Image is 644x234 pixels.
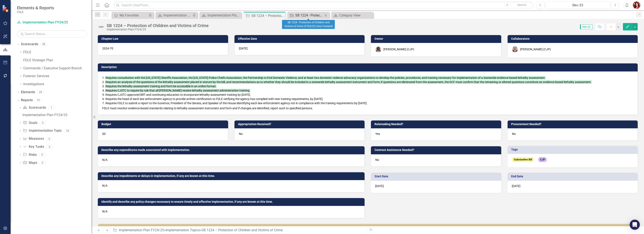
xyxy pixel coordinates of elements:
li: Requires CJSTC-approved BRT and continuing education to incorporate lethality assessment training... [105,93,633,97]
div: SB 1224 – Protection of Children and Victims of Crime [107,23,209,28]
li: Requires the head of each law enforcement agency to provide written certification to FDLE verifyi... [105,97,633,101]
h3: Tags [511,148,636,151]
h3: Procurement Needed? [511,123,636,126]
a: Implementation Topics [166,228,200,232]
a: Implementation Plan FY24/25 [200,13,241,18]
span: Requires an analysis of the questions of the lethality assessment placed in statute by the bill, ... [105,80,592,84]
span: Requires consultation with the [US_STATE] Sheriffs Association, the [US_STATE] Police Chiefs Asso... [105,76,546,79]
h3: Appropriation Received? [238,123,363,126]
span: Search [517,3,526,7]
a: Implementation Plan FY24/25 [119,228,164,232]
a: Reports [21,98,33,103]
div: SB 1224 – Protection of Children and Victims of Crime [202,228,283,232]
div: Implementation Plan FY24/25 [107,28,209,31]
div: Dec-23 [547,3,609,8]
div: Implementation Plan FY24/25 [22,113,91,117]
a: Forensic Services [23,74,91,79]
div: 0 [46,145,53,149]
a: Risks [23,152,37,157]
span: No [375,158,379,161]
div: 18 [64,129,71,133]
a: Category View [332,13,372,18]
h3: Description [101,66,636,69]
h3: Identify and describe any policy changes necessary to ensure timely and effective implementation,... [101,200,362,203]
small: FDLE [17,10,54,14]
span: No [512,132,516,135]
h3: Contract Assistance Needed? [374,148,499,152]
h3: Owner [374,37,499,40]
h3: Rulemaking Needed? [374,123,499,126]
div: 19 [35,99,42,102]
li: Requires FDLE to submit a report to the Governor, President of the Senate, and Speaker of the Hou... [105,101,633,105]
img: Brett Kirkland [512,46,518,52]
a: Commands / Executive Support Branch [23,66,91,71]
a: SB 1224 - Protection of Children and Victims of Crime (FY24/25 Carry Forward) [288,13,323,18]
div: 0 [46,137,53,141]
a: FDLE [23,50,91,55]
span: CJP [538,157,547,162]
div: SB 1224 – Protection of Children and Victims of Crime [251,13,285,18]
a: Implementation Plan FY24/25 [17,20,70,25]
a: Goals [23,120,37,125]
p: N/A [102,183,360,188]
a: Implementation Plan FY25/26 [157,13,191,18]
a: Key Tasks [23,144,44,149]
span: [DATE] [239,47,248,50]
a: Scorecards [23,105,46,110]
span: Dec-23 [580,25,592,29]
div: Implementation Plan FY24/25 [207,13,241,18]
h3: Start Date [374,175,499,178]
span: Substantive Bill [512,157,534,162]
span: [DATE] [375,184,384,188]
span: $0 [102,132,106,135]
div: 49 [40,42,47,46]
p: FDLE must monitor evidence-based standards relating to lethality assessment instrument and form a... [102,106,633,110]
h3: End Date [511,175,636,178]
img: Not Defined [98,23,105,30]
a: Scorecards [21,42,38,47]
button: Search [511,2,532,8]
span: Requires CJSTC to require by rule that all [PERSON_NAME] receive lethality assessment administrat... [105,89,250,92]
h3: Chapter Law [101,37,226,40]
a: FDLE Strategic Plan [23,58,91,63]
p: N/A [102,209,360,213]
p: 2024-70 [102,46,224,51]
div: Open Intercom Messenger [630,220,640,230]
div: [PERSON_NAME] (CJP) [383,47,414,51]
div: Category View [339,13,372,18]
p: N/A [102,158,360,162]
a: My Favorites [113,13,147,18]
h3: Effective Date [238,37,363,40]
span: Requires the lethality assessment training and form be accessible in an online format. [105,85,216,88]
span: No [239,132,243,135]
a: Measures [23,136,44,141]
div: My Favorites [120,13,147,18]
div: [PERSON_NAME] (CJP) [520,47,551,51]
span: Elements & Reports [17,5,54,10]
h3: Budget [101,123,226,126]
a: Implementation Topic [23,128,62,133]
a: Investigations [23,82,91,87]
a: Maps [23,160,37,165]
div: 0 [39,121,46,125]
h3: Collaborators [511,37,636,40]
img: Caitlin Dawkins [633,1,640,9]
div: SB 1224 - Protection of Children and Victims of Crime (FY24/25 Carry Forward) [295,13,323,18]
div: Implementation Plan FY25/26 [163,13,191,18]
img: Chad Brown [375,46,381,52]
div: SB 1224 - Protection of Children and Victims of Crime (FY24/25 Carry Forward) [282,20,335,29]
div: 1 [48,106,55,109]
div: 0 [39,153,46,157]
input: Search Below... [17,30,87,38]
img: ClearPoint Strategy [2,5,10,12]
div: 0 [39,161,46,165]
input: Search ClearPoint... [114,1,533,9]
a: Elements [21,90,35,95]
a: Implementation Plan FY24/25 [21,112,91,118]
span: Yes [375,132,380,135]
span: [DATE] [512,184,520,188]
div: » » [113,228,364,233]
button: Dec-23 [546,1,610,9]
h3: Describe any expenditures made associated with implementation. [101,148,362,152]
